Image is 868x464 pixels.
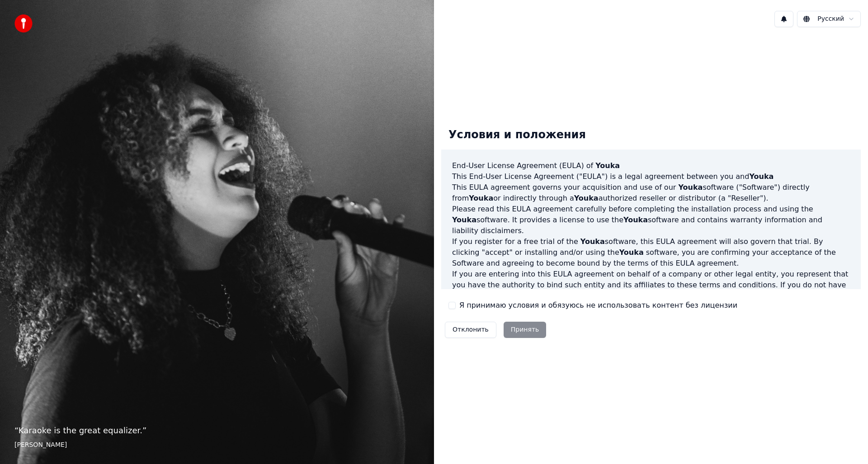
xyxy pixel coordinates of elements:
[14,14,33,33] img: youka
[459,300,737,311] label: Я принимаю условия и обязуюсь не использовать контент без лицензии
[452,216,476,224] span: Youka
[445,322,496,338] button: Отклонить
[452,160,850,171] h3: End-User License Agreement (EULA) of
[580,237,605,246] span: Youka
[749,172,774,181] span: Youka
[452,236,850,269] p: If you register for a free trial of the software, this EULA agreement will also govern that trial...
[469,194,493,202] span: Youka
[574,194,599,202] span: Youka
[678,183,703,192] span: Youka
[14,424,420,437] p: “ Karaoke is the great equalizer. ”
[452,204,850,236] p: Please read this EULA agreement carefully before completing the installation process and using th...
[441,121,593,150] div: Условия и положения
[595,161,620,170] span: Youka
[452,269,850,312] p: If you are entering into this EULA agreement on behalf of a company or other legal entity, you re...
[452,182,850,204] p: This EULA agreement governs your acquisition and use of our software ("Software") directly from o...
[452,171,850,182] p: This End-User License Agreement ("EULA") is a legal agreement between you and
[623,216,648,224] span: Youka
[619,248,644,257] span: Youka
[14,441,420,450] footer: [PERSON_NAME]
